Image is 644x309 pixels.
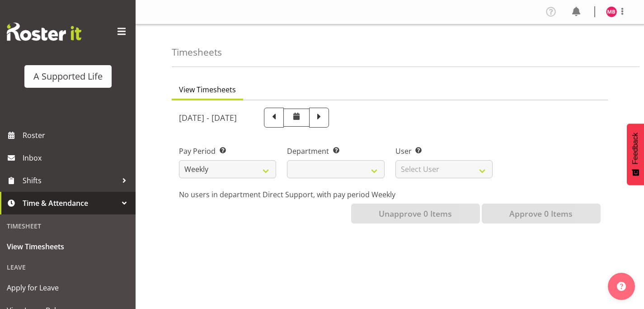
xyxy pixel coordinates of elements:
[627,124,644,185] button: Feedback - Show survey
[23,128,131,142] span: Roster
[23,151,131,165] span: Inbox
[33,70,103,83] div: A Supported Life
[23,196,118,210] span: Time & Attendance
[395,146,493,157] label: User
[2,276,133,299] a: Apply for Leave
[2,258,133,276] div: Leave
[7,240,129,253] span: View Timesheets
[2,217,133,235] div: Timesheet
[631,133,639,164] span: Feedback
[606,6,617,17] img: morgen-brackebush10800.jpg
[287,146,384,157] label: Department
[482,204,601,223] button: Approve 0 Items
[351,204,480,223] button: Unapprove 0 Items
[379,208,452,219] span: Unapprove 0 Items
[7,23,81,41] img: Rosterit website logo
[172,47,222,57] h4: Timesheets
[179,113,237,123] h5: [DATE] - [DATE]
[23,174,118,187] span: Shifts
[617,282,626,291] img: help-xxl-2.png
[179,84,236,95] span: View Timesheets
[2,235,133,258] a: View Timesheets
[7,281,129,295] span: Apply for Leave
[509,208,573,219] span: Approve 0 Items
[179,189,601,200] p: No users in department Direct Support, with pay period Weekly
[179,146,276,157] label: Pay Period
